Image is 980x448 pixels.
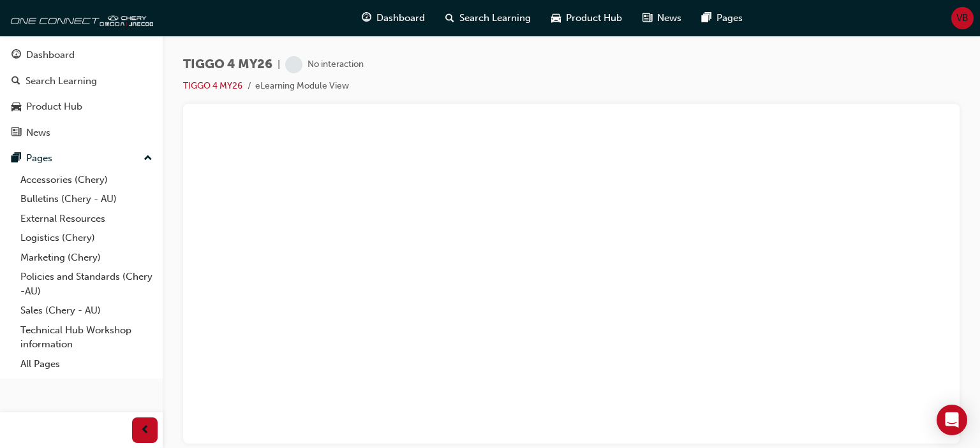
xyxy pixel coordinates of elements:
a: news-iconNews [632,5,692,31]
a: Marketing (Chery) [15,248,158,268]
a: External Resources [15,209,158,229]
div: Pages [26,151,52,166]
div: Open Intercom Messenger [937,405,967,435]
a: Bulletins (Chery - AU) [15,189,158,209]
a: Logistics (Chery) [15,228,158,248]
span: news-icon [11,127,21,139]
a: Policies and Standards (Chery -AU) [15,267,158,301]
a: search-iconSearch Learning [435,5,541,31]
div: Search Learning [26,74,97,89]
a: Sales (Chery - AU) [15,301,158,321]
button: Pages [5,147,158,170]
span: search-icon [445,10,454,26]
span: TIGGO 4 MY26 [183,57,272,72]
div: Dashboard [26,48,75,62]
span: up-icon [144,150,152,167]
span: pages-icon [11,153,21,164]
span: search-icon [11,76,20,87]
span: pages-icon [702,10,711,26]
a: Dashboard [5,43,158,67]
span: Pages [716,11,743,25]
img: oneconnect [6,5,153,31]
a: Product Hub [5,95,158,119]
span: | [278,57,280,72]
a: Accessories (Chery) [15,170,158,190]
div: No interaction [308,59,364,71]
span: Search Learning [459,11,531,25]
span: guage-icon [362,10,371,26]
div: News [26,126,50,140]
span: car-icon [551,10,561,26]
span: Product Hub [566,11,622,25]
li: eLearning Module View [255,79,349,94]
a: News [5,121,158,145]
span: news-icon [642,10,652,26]
a: guage-iconDashboard [352,5,435,31]
div: Product Hub [26,99,82,114]
span: learningRecordVerb_NONE-icon [285,56,302,73]
span: guage-icon [11,50,21,61]
a: Search Learning [5,69,158,93]
a: Technical Hub Workshop information [15,321,158,354]
a: TIGGO 4 MY26 [183,80,242,91]
span: car-icon [11,101,21,113]
span: prev-icon [140,423,150,438]
a: All Pages [15,354,158,374]
span: Dashboard [376,11,425,25]
a: car-iconProduct Hub [541,5,632,31]
button: VB [951,7,974,29]
span: VB [956,11,969,25]
button: DashboardSearch LearningProduct HubNews [5,41,158,147]
a: pages-iconPages [692,5,753,31]
span: News [657,11,681,25]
